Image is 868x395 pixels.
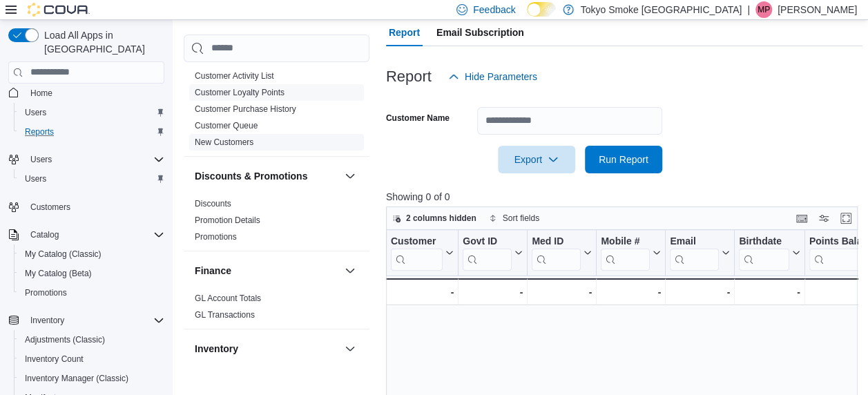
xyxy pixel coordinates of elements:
[28,3,90,17] img: Cova
[342,340,358,357] button: Inventory
[391,235,443,248] div: Customer
[19,246,164,262] span: My Catalog (Classic)
[670,284,730,300] div: -
[739,235,789,270] div: Birthdate
[601,235,650,270] div: Mobile #
[25,85,58,102] a: Home
[195,342,339,356] button: Inventory
[19,104,164,121] span: Users
[463,235,512,270] div: Govt ID
[195,137,253,148] span: New Customers
[19,124,59,140] a: Reports
[195,120,258,131] span: Customer Queue
[195,87,284,98] span: Customer Loyalty Points
[755,1,772,18] div: Mark Patafie
[19,171,164,187] span: Users
[14,122,170,142] button: Reports
[25,227,64,243] button: Catalog
[793,210,810,227] button: Keyboard shortcuts
[25,312,164,329] span: Inventory
[601,235,661,270] button: Mobile #
[386,68,432,85] h3: Report
[585,146,662,173] button: Run Report
[195,215,260,225] a: Promotion Details
[195,264,339,278] button: Finance
[3,225,170,244] button: Catalog
[39,28,164,56] span: Load All Apps in [GEOGRAPHIC_DATA]
[3,197,170,217] button: Customers
[599,153,648,166] span: Run Report
[506,146,567,173] span: Export
[14,169,170,189] button: Users
[386,113,450,124] label: Customer Name
[25,107,46,118] span: Users
[184,290,369,329] div: Finance
[14,369,170,388] button: Inventory Manager (Classic)
[195,104,296,114] a: Customer Purchase History
[25,199,76,215] a: Customers
[465,70,537,84] span: Hide Parameters
[387,210,482,227] button: 2 columns hidden
[195,104,296,115] span: Customer Purchase History
[195,71,274,81] a: Customer Activity List
[25,373,128,384] span: Inventory Manager (Classic)
[19,265,164,282] span: My Catalog (Beta)
[19,351,89,367] a: Inventory Count
[30,88,52,99] span: Home
[758,1,770,18] span: MP
[25,198,164,215] span: Customers
[473,3,515,17] span: Feedback
[391,235,454,270] button: Customer
[670,235,730,270] button: Email
[739,284,800,300] div: -
[463,284,523,300] div: -
[25,151,57,168] button: Users
[195,342,238,356] h3: Inventory
[3,83,170,103] button: Home
[25,151,164,168] span: Users
[195,121,258,131] a: Customer Queue
[195,169,307,183] h3: Discounts & Promotions
[30,154,52,165] span: Users
[14,244,170,264] button: My Catalog (Classic)
[816,210,832,227] button: Display options
[601,235,650,248] div: Mobile #
[739,235,800,270] button: Birthdate
[463,235,512,248] div: Govt ID
[184,68,369,156] div: Customer
[184,195,369,251] div: Discounts & Promotions
[195,169,339,183] button: Discounts & Promotions
[342,262,358,279] button: Finance
[406,213,476,224] span: 2 columns hidden
[391,235,443,270] div: Customer URL
[19,370,134,387] a: Inventory Manager (Classic)
[195,215,260,226] span: Promotion Details
[195,264,231,278] h3: Finance
[195,70,274,81] span: Customer Activity List
[195,199,231,209] a: Discounts
[503,213,539,224] span: Sort fields
[195,293,261,304] span: GL Account Totals
[670,235,719,270] div: Email
[25,287,67,298] span: Promotions
[14,283,170,302] button: Promotions
[19,331,110,348] a: Adjustments (Classic)
[838,210,854,227] button: Enter fullscreen
[581,1,742,18] p: Tokyo Smoke [GEOGRAPHIC_DATA]
[195,198,231,209] span: Discounts
[25,268,92,279] span: My Catalog (Beta)
[14,349,170,369] button: Inventory Count
[195,293,261,303] a: GL Account Totals
[14,264,170,283] button: My Catalog (Beta)
[3,150,170,169] button: Users
[30,202,70,213] span: Customers
[739,235,789,248] div: Birthdate
[14,103,170,122] button: Users
[195,88,284,97] a: Customer Loyalty Points
[195,309,255,320] span: GL Transactions
[30,315,64,326] span: Inventory
[19,104,52,121] a: Users
[19,265,97,282] a: My Catalog (Beta)
[25,312,70,329] button: Inventory
[342,168,358,184] button: Discounts & Promotions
